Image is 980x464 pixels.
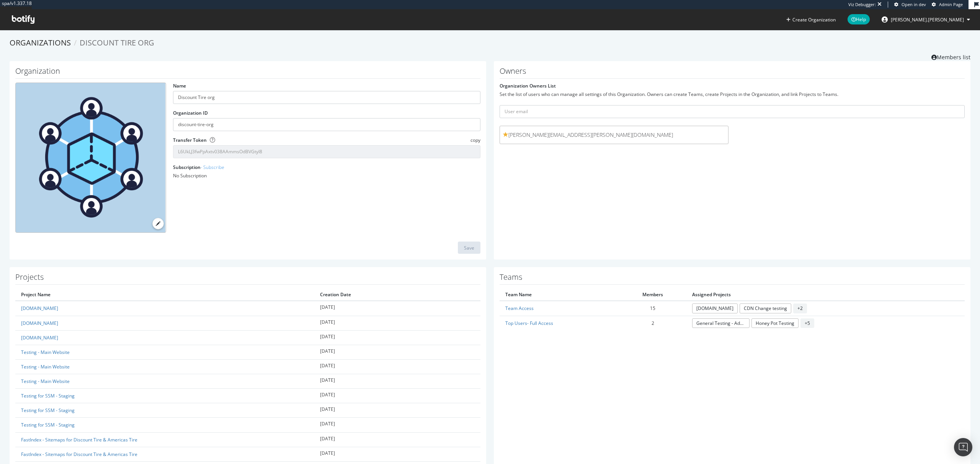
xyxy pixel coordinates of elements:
[314,432,480,447] td: [DATE]
[314,374,480,389] td: [DATE]
[619,316,686,330] td: 2
[15,67,480,79] h1: Organization
[848,2,876,8] div: Viz Debugger:
[314,345,480,359] td: [DATE]
[314,389,480,403] td: [DATE]
[80,37,154,48] span: Discount Tire org
[314,289,480,301] th: Creation Date
[500,273,965,285] h1: Teams
[201,164,224,170] a: - Subscribe
[470,137,480,143] span: copy
[173,164,224,170] label: Subscription
[21,349,70,355] a: Testing - Main Website
[692,318,750,328] a: General Testing - Adhoc
[314,330,480,345] td: [DATE]
[314,359,480,374] td: [DATE]
[314,316,480,330] td: [DATE]
[500,67,965,79] h1: Owners
[692,303,738,313] a: [DOMAIN_NAME]
[505,305,534,311] a: Team Access
[503,131,725,139] span: [PERSON_NAME][EMAIL_ADDRESS][PERSON_NAME][DOMAIN_NAME]
[21,422,75,428] a: Testing for SSM - Staging
[500,91,965,97] div: Set the list of users who can manage all settings of this Organization. Owners can create Teams, ...
[173,172,480,179] div: No Subscription
[173,91,480,104] input: name
[173,137,207,143] label: Transfer Token
[891,16,964,23] span: julien.sardin
[505,320,553,326] a: Top Users- Full Access
[793,303,807,313] span: + 2
[464,245,474,251] div: Save
[800,318,814,328] span: + 5
[932,2,963,8] a: Admin Page
[21,320,58,326] a: [DOMAIN_NAME]
[931,52,970,61] a: Members list
[500,83,556,89] label: Organization Owners List
[619,301,686,316] td: 15
[500,289,619,301] th: Team Name
[458,242,480,254] button: Save
[894,2,926,8] a: Open in dev
[173,110,208,116] label: Organization ID
[954,438,972,456] div: Open Intercom Messenger
[686,289,965,301] th: Assigned Projects
[786,16,836,23] button: Create Organization
[751,318,799,328] a: Honey Pot Testing
[902,2,926,7] span: Open in dev
[314,418,480,432] td: [DATE]
[21,334,58,341] a: [DOMAIN_NAME]
[21,378,70,385] a: Testing - Main Website
[10,37,970,49] ol: breadcrumbs
[15,273,480,285] h1: Projects
[314,403,480,418] td: [DATE]
[10,37,71,48] a: Organizations
[21,305,58,311] a: [DOMAIN_NAME]
[314,301,480,316] td: [DATE]
[21,451,137,458] a: FastIndex - Sitemaps for Discount Tire & Americas Tire
[21,393,75,399] a: Testing for SSM - Staging
[173,83,186,89] label: Name
[21,363,70,370] a: Testing - Main Website
[848,14,870,24] span: Help
[15,289,314,301] th: Project Name
[21,436,137,443] a: FastIndex - Sitemaps for Discount Tire & Americas Tire
[173,118,480,131] input: Organization ID
[500,105,965,118] input: User email
[619,289,686,301] th: Members
[939,2,963,7] span: Admin Page
[875,13,976,26] button: [PERSON_NAME].[PERSON_NAME]
[314,447,480,461] td: [DATE]
[21,407,75,414] a: Testing for SSM - Staging
[740,303,791,313] a: CDN Change testing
